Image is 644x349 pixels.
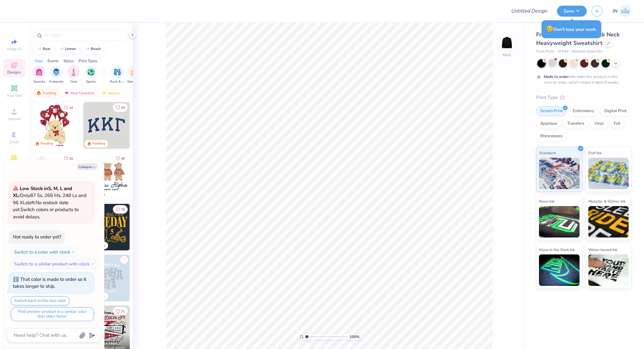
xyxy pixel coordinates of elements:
[43,32,124,38] input: Try "Alpha"
[49,79,64,84] span: Fraternity
[86,79,96,84] span: Sports
[36,91,41,95] img: trending.gif
[600,106,631,116] div: Digital Print
[67,66,80,84] button: filter button
[11,307,94,321] button: Find another product in a similar color that ships faster
[113,154,128,163] button: Like
[33,89,59,97] div: Trending
[130,102,176,149] img: edfb13fc-0e43-44eb-bea2-bf7fc0dd67f9
[127,79,142,84] span: Game Day
[610,119,625,128] div: Foil
[8,116,20,121] span: Upload
[83,255,130,301] img: 5a4b4175-9e88-49c8-8a23-26d96782ddc6
[121,310,125,313] span: 11
[588,158,629,189] img: Puff Ink
[70,68,77,76] img: Club Image
[563,119,588,128] div: Transfers
[83,204,130,250] img: b8819b5f-dd70-42f8-b218-32dd770f7b03
[33,44,53,54] button: bear
[64,91,69,95] img: most_fav.gif
[501,36,513,49] img: Back
[79,58,97,64] div: Print Types
[78,102,124,149] img: e74243e0-e378-47aa-a400-bc6bcb25063a
[13,234,61,240] div: Not ready to order yet?
[130,204,176,250] img: 2b704b5a-84f6-4980-8295-53d958423ff9
[539,246,575,253] span: Glow in the Dark Ink
[33,79,45,84] span: Sorority
[539,206,580,237] img: Neon Ink
[69,106,73,109] span: 10
[40,141,53,146] div: Trending
[47,58,59,64] div: Events
[110,79,125,84] span: Rush & Bid
[127,66,142,84] button: filter button
[536,94,631,101] div: Print Type
[85,47,90,51] img: trend_line.gif
[590,119,608,128] div: Vinyl
[83,102,130,149] img: 3b9aba4f-e317-4aa7-a679-c95a879539bd
[131,68,138,76] img: Game Day Image
[349,334,359,340] span: 100 %
[613,8,618,15] span: JN
[91,262,95,266] img: Switch to a similar product with stock
[13,199,69,213] span: No restock date yet.
[49,66,64,84] button: filter button
[31,102,78,149] img: 587403a7-0594-4a7f-b2bd-0ca67a3ff8dd
[572,49,603,54] span: Minimum Order: 50 +
[613,5,631,17] a: JN
[53,68,60,76] img: Fraternity Image
[120,256,128,264] button: Like
[85,66,97,84] div: filter for Sports
[121,208,125,211] span: 18
[130,255,176,301] img: a3f22b06-4ee5-423c-930f-667ff9442f68
[65,47,76,51] div: lemon
[114,68,121,76] img: Rush & Bid Image
[33,66,45,84] div: filter for Sorority
[99,89,123,97] div: Newest
[588,150,602,156] span: Puff Ink
[7,46,22,52] span: Image AI
[536,106,567,116] div: Screen Print
[83,153,130,199] img: a3be6b59-b000-4a72-aad0-0c575b892a6b
[536,119,561,128] div: Applique
[588,246,617,253] span: Water based Ink
[536,31,620,47] span: Fresh Prints Denver Mock Neck Heavyweight Sweatshirt
[36,47,42,51] img: trend_line.gif
[59,47,64,51] img: trend_line.gif
[93,341,119,346] span: [PERSON_NAME]
[7,93,22,98] span: Add Text
[61,89,97,97] div: Most Favorited
[85,66,97,84] button: filter button
[92,141,105,146] div: Trending
[588,206,629,237] img: Metallic & Glitter Ink
[13,276,86,290] div: That color is made to order so it takes longer to ship.
[33,66,45,84] button: filter button
[113,103,128,112] button: Like
[127,66,142,84] div: filter for Game Day
[113,307,128,315] button: Like
[536,132,567,141] div: Rhinestones
[36,68,43,76] img: Sorority Image
[121,106,125,109] span: 33
[102,91,107,95] img: Newest.gif
[61,154,76,163] button: Like
[35,58,43,64] div: Orgs
[539,198,554,204] span: Neon Ink
[588,254,629,286] img: Water based Ink
[55,44,79,54] button: lemon
[64,58,74,64] div: Styles
[67,66,80,84] div: filter for Club
[113,205,128,214] button: Like
[77,163,98,170] button: Collapse
[9,139,19,145] span: Greek
[78,153,124,199] img: d12a98c7-f0f7-4345-bf3a-b9f1b718b86e
[61,103,76,112] button: Like
[110,66,125,84] button: filter button
[130,153,176,199] img: d12c9beb-9502-45c7-ae94-40b97fdd6040
[539,150,556,156] span: Standard
[11,247,79,257] button: Switch to a color with stock
[13,185,72,199] strong: Low Stock in S, M, L and XL :
[87,68,95,76] img: Sports Image
[506,5,552,17] input: Untitled Design
[619,5,631,17] img: Jacky Noya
